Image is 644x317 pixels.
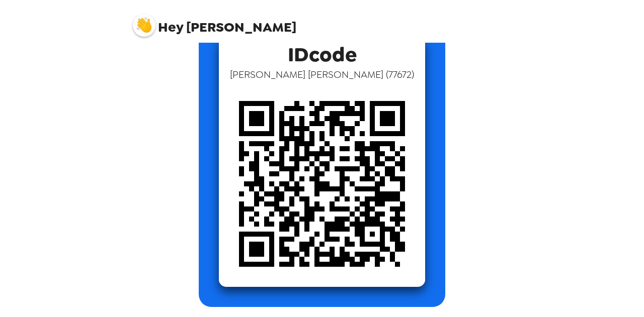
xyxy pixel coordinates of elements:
[230,68,414,81] span: [PERSON_NAME] [PERSON_NAME] ( 77672 )
[288,36,357,68] span: IDcode
[219,81,425,287] img: qr code
[133,9,296,34] span: [PERSON_NAME]
[158,18,183,36] span: Hey
[133,14,155,37] img: profile pic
